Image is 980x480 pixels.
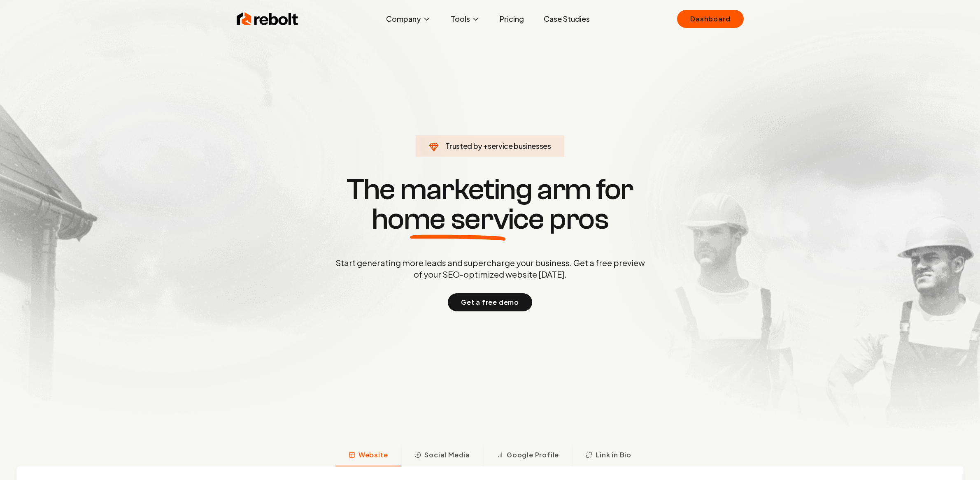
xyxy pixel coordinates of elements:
button: Tools [444,11,487,27]
button: Get a free demo [448,293,532,311]
span: Trusted by [445,141,482,151]
span: + [483,141,488,151]
span: home service [372,204,544,234]
span: Social Media [424,450,470,460]
button: Website [335,445,401,466]
a: Dashboard [677,10,743,28]
img: Rebolt Logo [237,11,298,27]
span: Website [358,450,388,460]
a: Pricing [493,11,531,27]
button: Social Media [401,445,483,466]
button: Link in Bio [572,445,645,466]
a: Case Studies [537,11,596,27]
span: service businesses [488,141,551,151]
p: Start generating more leads and supercharge your business. Get a free preview of your SEO-optimiz... [334,257,647,280]
button: Company [379,11,438,27]
button: Google Profile [483,445,572,466]
span: Link in Bio [596,450,631,460]
span: Google Profile [507,450,559,460]
h1: The marketing arm for pros [293,175,688,234]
